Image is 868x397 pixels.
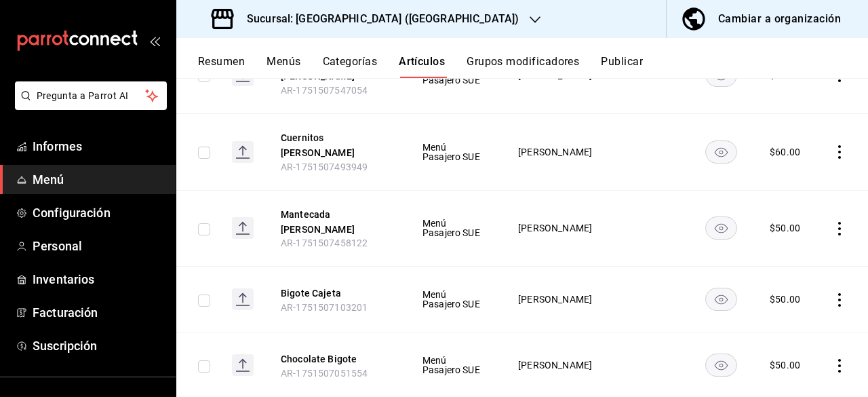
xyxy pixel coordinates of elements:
button: abrir_cajón_menú [149,35,160,46]
font: [PERSON_NAME] [518,360,592,371]
font: Menú Pasajero SUE [422,218,480,238]
font: $ [770,70,775,81]
font: 50.00 [775,294,800,305]
button: comportamiento [833,222,846,235]
font: Inventarios [33,272,94,286]
button: editar-ubicación-del-producto [281,286,389,301]
font: Informes [33,139,82,153]
font: Menú Pasajero SUE [422,289,480,309]
font: AR-1751507458122 [281,238,368,248]
font: Grupos modificadores [467,55,579,68]
button: editar-ubicación-del-producto [281,352,389,366]
font: $ [770,223,775,233]
font: Menú Pasajero SUE [422,355,480,375]
font: Menú Pasajero SUE [422,142,480,162]
font: Menús [267,55,300,68]
font: Cambiar a organización [718,12,841,25]
font: AR-1751507547054 [281,85,368,96]
font: Publicar [601,55,643,68]
button: disponibilidad-producto [705,216,737,240]
font: $ [770,360,775,371]
button: Pregunta a Parrot AI [15,81,167,110]
font: [PERSON_NAME] [518,223,592,233]
font: 60.00 [775,147,800,157]
font: Categorías [323,55,378,68]
div: pestañas de navegación [198,54,868,78]
font: Personal [33,239,82,253]
button: disponibilidad-producto [705,140,737,164]
font: Menú [33,172,64,187]
font: Resumen [198,55,245,68]
font: Doraditas [PERSON_NAME] [281,56,355,82]
font: Cuernitos [PERSON_NAME] [281,133,355,159]
font: 50.00 [775,360,800,371]
font: Artículos [399,55,445,68]
font: Pregunta a Parrot AI [37,90,129,101]
button: comportamiento [833,145,846,159]
font: 50.00 [775,223,800,233]
font: Sucursal: [GEOGRAPHIC_DATA] ([GEOGRAPHIC_DATA]) [247,12,519,25]
font: Configuración [33,206,111,220]
font: AR-1751507103201 [281,302,368,313]
button: disponibilidad-producto [705,288,737,311]
font: Chocolate Bigote [281,354,357,365]
font: AR-1751507493949 [281,162,368,172]
font: Suscripción [33,339,97,353]
button: editar-ubicación-del-producto [281,207,389,237]
font: $ [770,147,775,157]
button: disponibilidad-producto [705,354,737,377]
font: [PERSON_NAME] [518,147,592,157]
font: Bigote Cajeta [281,288,341,299]
a: Pregunta a Parrot AI [9,98,167,113]
button: comportamiento [833,293,846,307]
font: $ [770,294,775,305]
button: editar-ubicación-del-producto [281,130,389,160]
font: AR-1751507051554 [281,368,368,379]
button: comportamiento [833,359,846,373]
font: Mantecada [PERSON_NAME] [281,209,355,235]
font: 55.00 [775,70,800,81]
font: Facturación [33,305,98,320]
font: [PERSON_NAME] [518,294,592,305]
